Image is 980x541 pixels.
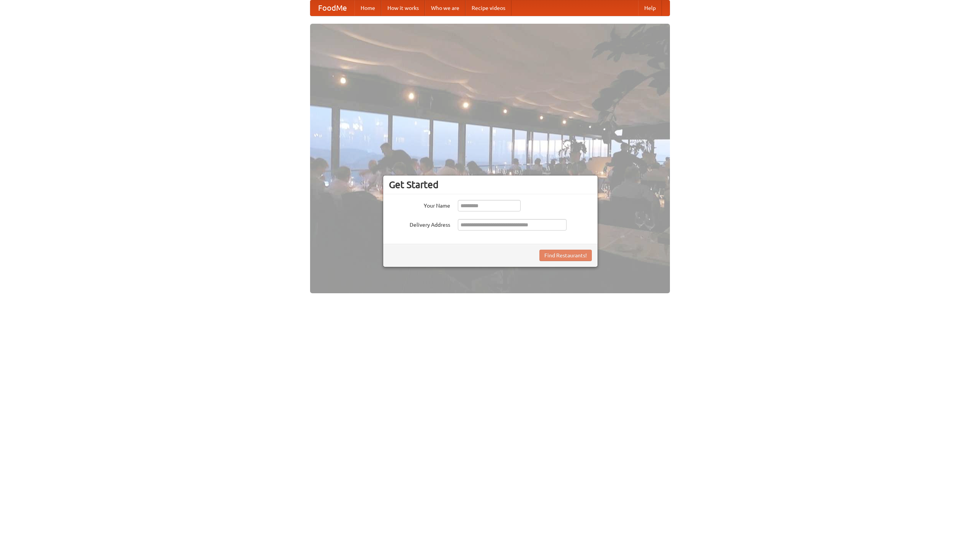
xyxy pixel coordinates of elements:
label: Delivery Address [389,219,450,229]
a: Help [638,0,662,16]
a: Who we are [425,0,465,16]
label: Your Name [389,200,450,210]
a: Recipe videos [465,0,511,16]
button: Find Restaurants! [539,250,592,261]
h3: Get Started [389,179,592,190]
a: FoodMe [310,0,354,16]
a: Home [354,0,381,16]
a: How it works [381,0,425,16]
